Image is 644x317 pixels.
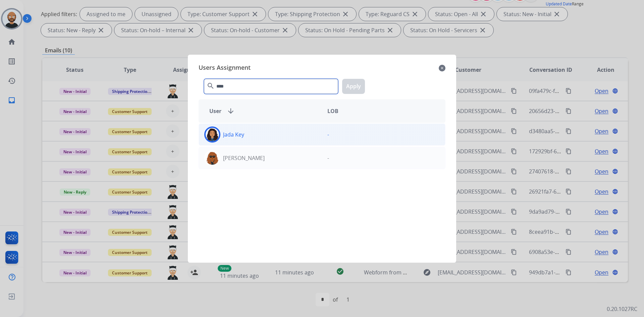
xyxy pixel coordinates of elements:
span: LOB [327,107,338,115]
p: [PERSON_NAME] [223,154,265,162]
p: Jada Key [223,130,244,139]
p: - [327,154,329,162]
span: Users Assignment [199,63,251,73]
mat-icon: search [207,82,215,90]
p: - [327,130,329,139]
div: User [204,107,322,115]
mat-icon: close [439,64,445,72]
mat-icon: arrow_downward [227,107,235,115]
button: Apply [342,79,365,94]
